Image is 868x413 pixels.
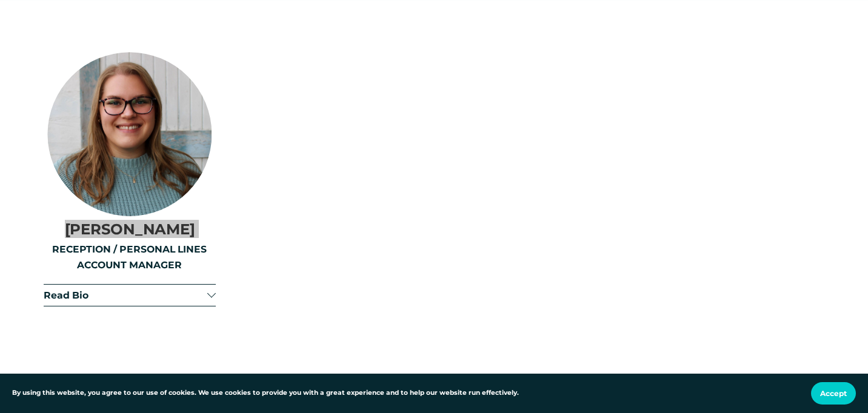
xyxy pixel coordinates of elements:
[811,382,856,405] button: Accept
[44,220,216,237] h4: [PERSON_NAME]
[44,242,216,272] p: RECEPTION / PERSONAL LINES ACCOUNT MANAGER
[820,389,847,398] span: Accept
[12,388,519,398] p: By using this website, you agree to our use of cookies. We use cookies to provide you with a grea...
[44,289,208,301] span: Read Bio
[44,285,216,306] button: Read Bio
